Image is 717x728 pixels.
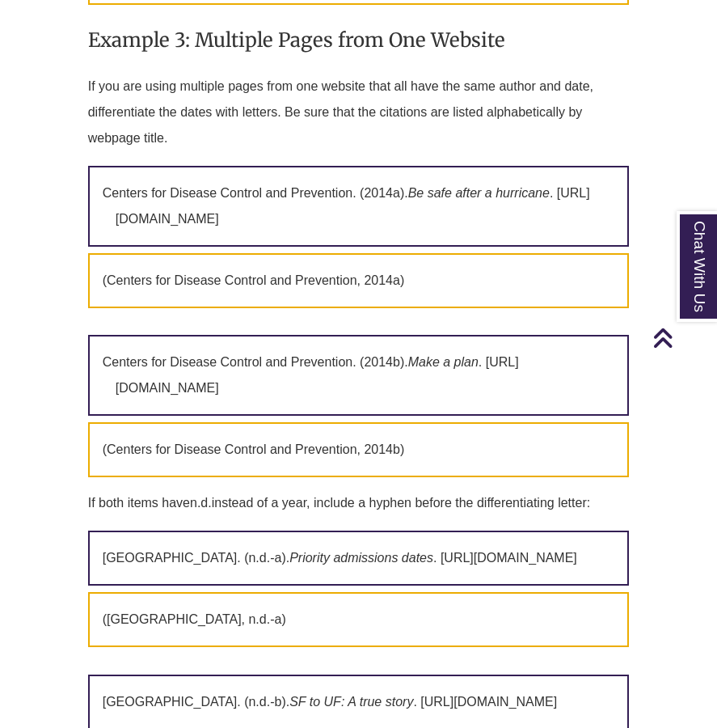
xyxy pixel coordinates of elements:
[408,186,550,200] em: Be safe after a hurricane
[408,355,479,369] em: Make a plan
[88,592,630,647] p: ([GEOGRAPHIC_DATA], n.d.-a)
[88,21,630,59] h3: Example 3: Multiple Pages from One Website
[88,335,630,416] p: Centers for Disease Control and Prevention. (2014b). . [URL][DOMAIN_NAME]
[88,422,630,477] p: (Centers for Disease Control and Prevention, 2014b)
[88,531,630,586] p: [GEOGRAPHIC_DATA]. (n.d.-a). . [URL][DOMAIN_NAME]
[88,67,630,158] p: If you are using multiple pages from one website that all have the same author and date, differen...
[289,695,413,709] em: SF to UF: A true story
[190,496,212,510] span: n.d.
[88,253,630,308] p: (Centers for Disease Control and Prevention, 2014a)
[88,484,630,523] p: If both items have instead of a year, include a hyphen before the differentiating letter:
[88,166,630,247] p: Centers for Disease Control and Prevention. (2014a). . [URL][DOMAIN_NAME]
[652,327,713,349] a: Back to Top
[289,551,433,565] em: Priority admissions dates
